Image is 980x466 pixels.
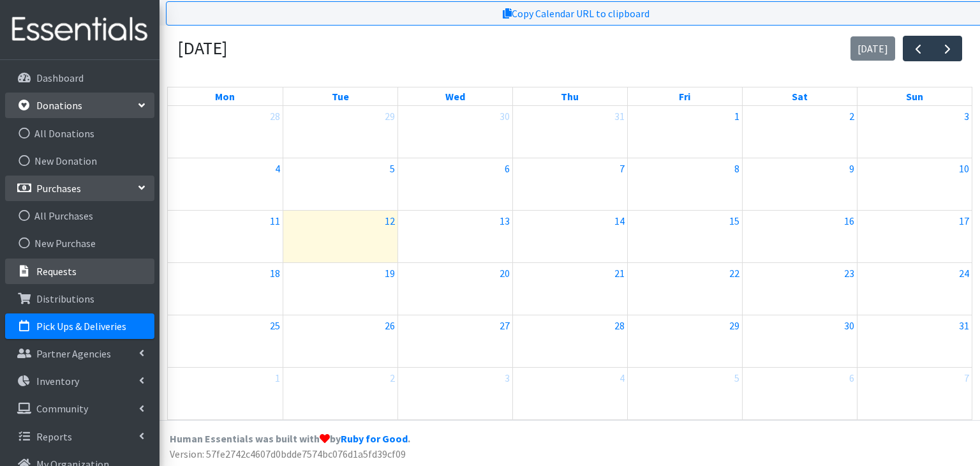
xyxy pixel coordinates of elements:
[627,158,742,211] td: August 8, 2025
[956,211,972,231] a: August 17, 2025
[36,430,72,443] p: Reports
[177,38,227,59] h2: [DATE]
[382,106,397,126] a: July 29, 2025
[382,263,397,283] a: August 19, 2025
[617,158,627,179] a: August 7, 2025
[903,87,926,105] a: Sunday
[397,106,512,158] td: July 30, 2025
[36,182,81,195] p: Purchases
[168,263,283,315] td: August 18, 2025
[612,211,627,231] a: August 14, 2025
[443,87,468,105] a: Wednesday
[387,158,397,179] a: August 5, 2025
[956,158,972,179] a: August 10, 2025
[742,315,857,368] td: August 30, 2025
[283,263,397,315] td: August 19, 2025
[512,158,627,211] td: August 7, 2025
[36,292,94,305] p: Distributions
[742,211,857,263] td: August 16, 2025
[36,99,82,112] p: Donations
[842,263,857,283] a: August 23, 2025
[512,263,627,315] td: August 21, 2025
[512,315,627,368] td: August 28, 2025
[956,315,972,336] a: August 31, 2025
[5,93,154,118] a: Donations
[512,106,627,158] td: July 31, 2025
[168,315,283,368] td: August 25, 2025
[36,402,88,415] p: Community
[627,106,742,158] td: August 1, 2025
[932,36,962,62] button: Next month
[212,87,237,105] a: Monday
[847,158,857,179] a: August 9, 2025
[168,368,283,420] td: September 1, 2025
[170,447,406,460] span: Version: 57fe2742c4607d0bdde7574bc076d1a5fd39cf09
[382,315,397,336] a: August 26, 2025
[272,368,283,388] a: September 1, 2025
[742,368,857,420] td: September 6, 2025
[36,347,111,360] p: Partner Agencies
[732,368,742,388] a: September 5, 2025
[727,211,742,231] a: August 15, 2025
[387,368,397,388] a: September 2, 2025
[36,320,126,333] p: Pick Ups & Deliveries
[847,368,857,388] a: September 6, 2025
[857,368,972,420] td: September 7, 2025
[857,211,972,263] td: August 17, 2025
[5,313,154,339] a: Pick Ups & Deliveries
[168,211,283,263] td: August 11, 2025
[382,211,397,231] a: August 12, 2025
[283,315,397,368] td: August 26, 2025
[617,368,627,388] a: September 4, 2025
[5,176,154,201] a: Purchases
[5,8,154,51] img: HumanEssentials
[5,341,154,366] a: Partner Agencies
[397,158,512,211] td: August 6, 2025
[170,432,410,445] strong: Human Essentials was built with by .
[676,87,693,105] a: Friday
[267,211,283,231] a: August 11, 2025
[789,87,810,105] a: Saturday
[5,286,154,312] a: Distributions
[283,368,397,420] td: September 2, 2025
[612,315,627,336] a: August 28, 2025
[267,315,283,336] a: August 25, 2025
[267,263,283,283] a: August 18, 2025
[732,106,742,126] a: August 1, 2025
[36,375,79,387] p: Inventory
[956,263,972,283] a: August 24, 2025
[5,259,154,284] a: Requests
[5,203,154,229] a: All Purchases
[283,158,397,211] td: August 5, 2025
[857,106,972,158] td: August 3, 2025
[168,106,283,158] td: July 28, 2025
[36,265,77,278] p: Requests
[5,396,154,421] a: Community
[5,65,154,91] a: Dashboard
[512,211,627,263] td: August 14, 2025
[903,36,933,62] button: Previous month
[5,148,154,174] a: New Donation
[283,106,397,158] td: July 29, 2025
[497,106,512,126] a: July 30, 2025
[857,263,972,315] td: August 24, 2025
[961,106,972,126] a: August 3, 2025
[842,211,857,231] a: August 16, 2025
[502,368,512,388] a: September 3, 2025
[558,87,581,105] a: Thursday
[627,263,742,315] td: August 22, 2025
[5,424,154,449] a: Reports
[168,158,283,211] td: August 4, 2025
[5,368,154,394] a: Inventory
[329,87,352,105] a: Tuesday
[502,158,512,179] a: August 6, 2025
[742,263,857,315] td: August 23, 2025
[850,36,896,61] button: [DATE]
[283,211,397,263] td: August 12, 2025
[732,158,742,179] a: August 8, 2025
[5,121,154,146] a: All Donations
[397,211,512,263] td: August 13, 2025
[5,230,154,256] a: New Purchase
[727,315,742,336] a: August 29, 2025
[267,106,283,126] a: July 28, 2025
